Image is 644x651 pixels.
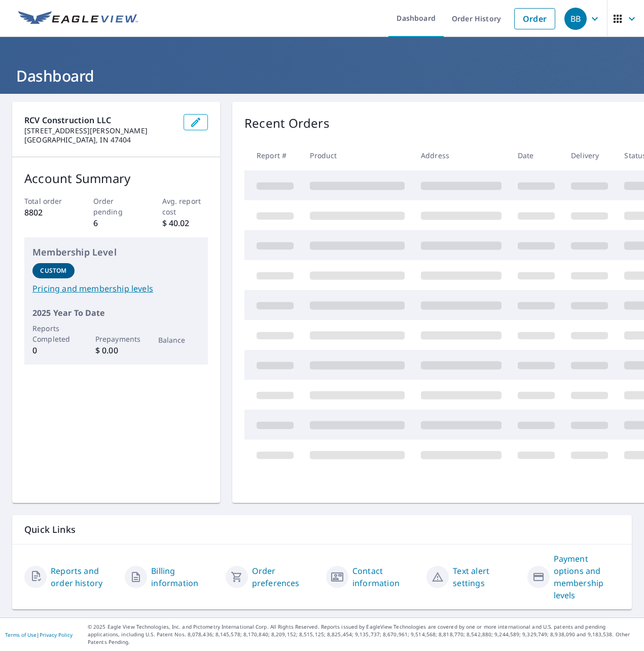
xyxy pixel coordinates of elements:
p: | [5,632,73,638]
a: Reports and order history [51,565,117,589]
th: Date [510,140,563,170]
th: Address [413,140,510,170]
a: Text alert settings [453,565,519,589]
p: $ 0.00 [95,344,137,356]
p: 0 [32,344,75,356]
p: Quick Links [24,523,620,536]
p: 2025 Year To Date [32,307,200,319]
th: Delivery [563,140,616,170]
p: Avg. report cost [162,196,208,217]
p: [GEOGRAPHIC_DATA], IN 47404 [24,135,175,144]
a: Order [514,8,555,29]
p: Prepayments [95,334,137,344]
p: $ 40.02 [162,217,208,229]
a: Pricing and membership levels [32,282,200,295]
p: [STREET_ADDRESS][PERSON_NAME] [24,126,175,135]
p: Membership Level [32,245,200,259]
p: Reports Completed [32,323,75,344]
th: Report # [244,140,302,170]
div: BB [564,8,587,30]
a: Order preferences [252,565,318,589]
p: Recent Orders [244,114,330,132]
p: 8802 [24,206,70,219]
p: Total order [24,196,70,206]
a: Contact information [352,565,418,589]
p: 6 [93,217,139,229]
a: Privacy Policy [40,631,73,638]
h1: Dashboard [12,65,632,86]
a: Billing information [151,565,217,589]
p: Custom [40,266,66,275]
p: Order pending [93,196,139,217]
p: Account Summary [24,169,208,188]
img: EV Logo [18,11,138,26]
p: RCV Construction LLC [24,114,175,126]
p: © 2025 Eagle View Technologies, Inc. and Pictometry International Corp. All Rights Reserved. Repo... [88,623,639,646]
a: Payment options and membership levels [554,553,620,601]
a: Terms of Use [5,631,37,638]
th: Product [302,140,413,170]
p: Balance [158,335,200,345]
